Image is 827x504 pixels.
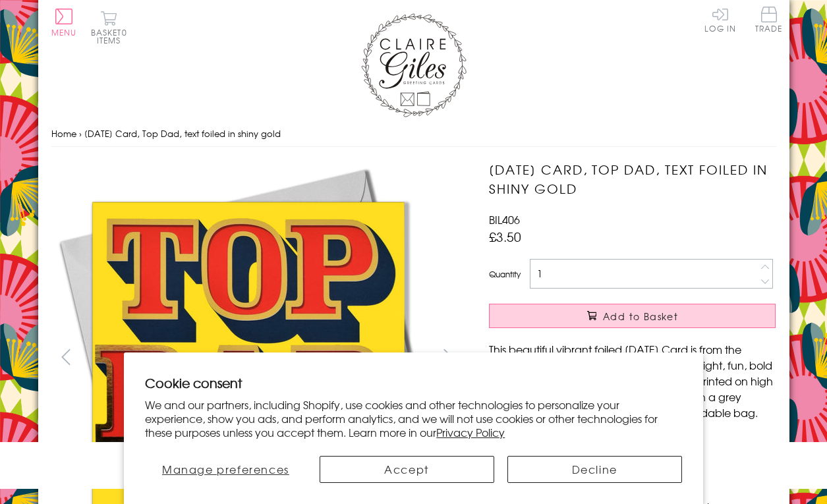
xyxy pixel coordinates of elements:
h2: Cookie consent [145,374,682,392]
span: 0 items [97,26,127,46]
button: Add to Basket [489,304,776,328]
button: next [433,342,463,372]
button: Manage preferences [145,456,306,483]
span: Add to Basket [603,310,678,323]
button: Decline [507,456,682,483]
label: Quantity [489,268,521,280]
span: BIL406 [489,211,520,227]
span: £3.50 [489,227,521,246]
a: Log In [704,7,736,32]
button: Basket0 items [91,11,127,44]
a: Trade [755,7,783,35]
button: Menu [51,9,77,36]
h1: [DATE] Card, Top Dad, text foiled in shiny gold [489,160,776,198]
img: Claire Giles Greetings Cards [361,13,467,117]
a: Privacy Policy [436,424,505,440]
a: Home [51,127,76,140]
nav: breadcrumbs [51,121,776,148]
span: Manage preferences [162,461,289,477]
p: We and our partners, including Shopify, use cookies and other technologies to personalize your ex... [145,398,682,439]
p: This beautiful vibrant foiled [DATE] Card is from the amazing Billboard range. Designed with brig... [489,341,776,420]
span: Trade [755,7,783,32]
span: › [79,127,82,140]
span: [DATE] Card, Top Dad, text foiled in shiny gold [84,127,281,140]
button: Accept [320,456,494,483]
button: prev [51,342,81,372]
span: Menu [51,26,77,38]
